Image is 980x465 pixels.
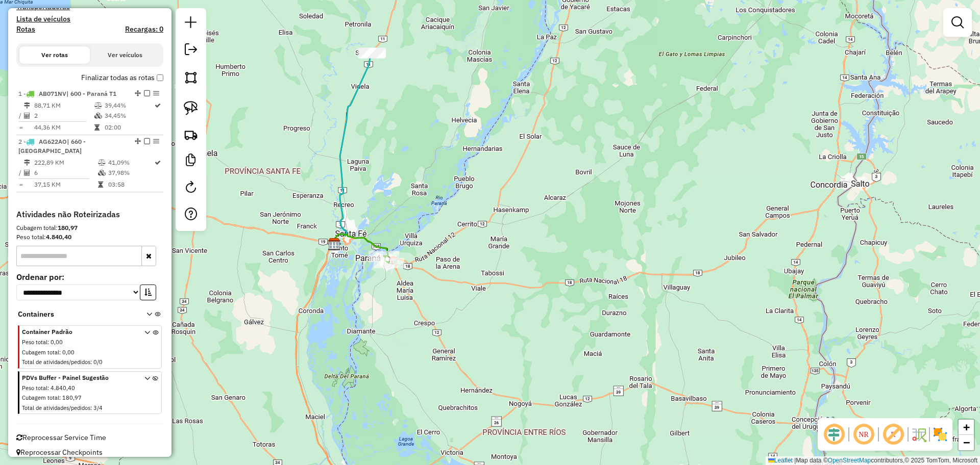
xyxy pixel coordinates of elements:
span: 0,00 [62,349,75,356]
img: Criar rota [184,127,198,142]
a: Exibir filtros [947,12,968,33]
i: % de utilização do peso [98,160,106,166]
a: Exportar sessão [181,39,201,62]
span: : [59,349,61,356]
span: − [963,436,970,449]
div: Map data © contributors,© 2025 TomTom, Microsoft [766,456,980,465]
td: / [18,168,23,178]
td: 03:58 [108,179,154,190]
img: Selecionar atividades - laço [184,101,198,115]
i: Tempo total em rota [94,124,100,131]
i: Rota otimizada [155,160,161,166]
span: | 660 - [GEOGRAPHIC_DATA] [18,138,86,154]
td: 37,15 KM [34,179,97,190]
i: Tempo total em rota [98,182,103,188]
em: Opções [153,138,159,144]
span: 3/4 [93,404,103,411]
span: 4.840,40 [51,384,75,392]
span: : [47,339,49,346]
i: Rota otimizada [155,102,161,109]
span: 180,97 [62,394,82,401]
span: Container Padrão [22,327,132,337]
td: = [18,122,23,133]
a: Zoom in [959,420,974,435]
span: Cubagem total [22,349,59,356]
span: : [47,384,49,392]
button: Ver veículos [90,46,160,64]
button: Ordem crescente [140,285,156,300]
span: | 600 - Paraná T1 [66,90,116,97]
span: : [90,358,92,366]
td: 39,44% [104,100,154,111]
span: Peso total [22,339,47,346]
td: 2 [34,111,94,121]
span: Total de atividades/pedidos [22,358,90,366]
input: Finalizar todas as rotas [157,74,163,81]
a: Criar modelo [181,150,201,173]
img: Selecionar atividades - polígono [184,70,198,85]
span: 0/0 [93,358,103,366]
td: 44,36 KM [34,122,94,133]
em: Finalizar rota [144,90,150,96]
h4: Recargas: 0 [125,25,163,34]
a: Rotas [16,25,35,34]
span: Exibir rótulo [881,422,905,447]
img: Exibir/Ocultar setores [932,426,948,443]
span: Reprocessar Service Time [16,433,106,442]
em: Finalizar rota [144,138,150,144]
span: : [59,394,61,401]
td: = [18,179,23,190]
i: Total de Atividades [24,113,30,119]
img: Fluxo de ruas [911,426,927,443]
strong: 180,97 [58,224,78,231]
i: % de utilização da cubagem [98,170,106,176]
td: 41,09% [108,158,154,168]
h4: Transportadoras [16,3,163,11]
td: 02:00 [104,122,154,133]
a: OpenStreetMap [828,457,871,464]
button: Ver rotas [19,46,90,64]
td: 88,71 KM [34,100,94,111]
a: Reroteirizar Sessão [181,177,201,200]
span: Cubagem total [22,394,59,401]
i: % de utilização da cubagem [94,113,102,119]
span: : [90,404,92,411]
td: / [18,111,23,121]
span: Containers [18,309,133,320]
span: Total de atividades/pedidos [22,404,90,411]
span: | [794,457,796,464]
i: % de utilização do peso [94,102,102,109]
em: Opções [153,90,159,96]
span: 1 - [18,90,116,97]
em: Alterar sequência das rotas [135,90,141,96]
td: 34,45% [104,111,154,121]
em: Alterar sequência das rotas [135,138,141,144]
h4: Lista de veículos [16,15,163,23]
label: Finalizar todas as rotas [81,72,163,83]
div: Cubagem total: [16,223,163,232]
td: 6 [34,168,97,178]
span: 2 - [18,138,86,154]
span: AG622AO [39,138,67,145]
i: Distância Total [24,160,30,166]
img: SAZ AR Santa Fe - Mino [328,238,341,251]
td: 222,89 KM [34,158,97,168]
span: PDVs Buffer - Painel Sugestão [22,373,132,382]
div: Peso total: [16,232,163,242]
i: Distância Total [24,102,30,109]
label: Ordenar por: [16,271,163,283]
span: Reprocessar Checkpoints [16,448,103,457]
td: 37,98% [108,168,154,178]
h4: Atividades não Roteirizadas [16,210,163,219]
a: Leaflet [768,457,793,464]
a: Nova sessão e pesquisa [181,12,201,35]
span: 0,00 [51,339,63,346]
span: + [963,421,970,433]
strong: 4.840,40 [46,233,71,241]
a: Criar rota [180,123,202,146]
i: Total de Atividades [24,170,30,176]
a: Zoom out [959,435,974,450]
span: Ocultar deslocamento [822,422,846,447]
span: Ocultar NR [851,422,876,447]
